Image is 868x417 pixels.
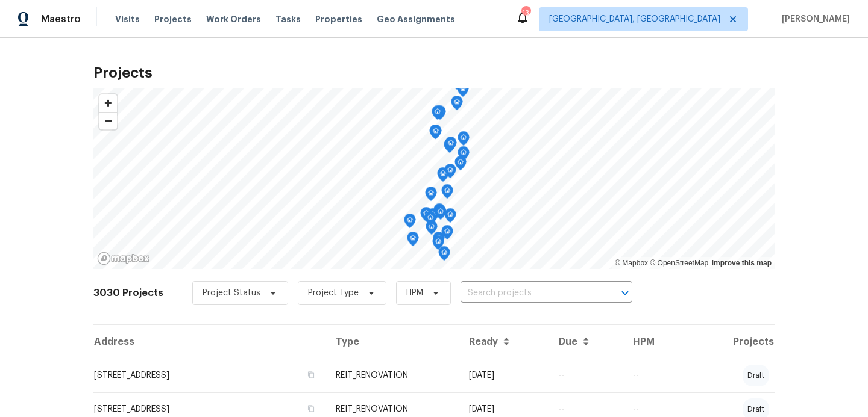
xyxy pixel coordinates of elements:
span: Projects [154,13,192,25]
h2: Projects [93,67,775,79]
div: Map marker [429,125,441,143]
th: Ready [459,325,549,359]
h2: 3030 Projects [93,287,163,299]
td: [STREET_ADDRESS] [93,359,326,392]
span: Geo Assignments [377,13,455,25]
span: [GEOGRAPHIC_DATA], [GEOGRAPHIC_DATA] [549,13,720,25]
div: Map marker [433,232,445,250]
div: draft [743,365,769,386]
span: Maestro [41,13,81,25]
button: Copy Address [306,403,316,414]
td: REIT_RENOVATION [326,359,459,392]
div: Map marker [404,214,416,232]
th: Type [326,325,459,359]
div: Map marker [445,137,457,155]
button: Copy Address [306,369,316,380]
a: Mapbox [615,259,648,267]
span: Zoom out [99,113,117,129]
div: Map marker [435,205,447,224]
div: Map marker [444,138,456,157]
div: Map marker [444,208,456,227]
span: Work Orders [206,13,261,25]
td: [DATE] [459,359,549,392]
div: Map marker [451,96,463,114]
span: Project Status [203,287,260,299]
div: Map marker [441,184,453,203]
div: Map marker [432,105,444,124]
div: Map marker [420,207,432,226]
div: Map marker [430,125,442,143]
a: Mapbox homepage [97,252,150,265]
td: -- [549,359,624,392]
a: OpenStreetMap [650,259,708,267]
div: Map marker [458,146,470,165]
th: HPM [623,325,683,359]
div: Map marker [458,131,470,150]
span: Tasks [275,15,301,23]
th: Address [93,325,326,359]
div: Map marker [427,208,439,227]
th: Projects [684,325,775,359]
div: 13 [521,7,530,19]
th: Due [549,325,624,359]
div: Map marker [441,225,453,244]
div: Map marker [457,82,469,101]
span: [PERSON_NAME] [777,13,850,25]
span: Project Type [308,287,359,299]
input: Search projects [461,284,599,303]
button: Open [617,285,634,301]
span: HPM [406,287,423,299]
div: Map marker [438,246,450,265]
a: Improve this map [712,259,772,267]
div: Map marker [424,211,436,230]
span: Visits [115,13,140,25]
div: Map marker [437,167,449,186]
span: Properties [315,13,362,25]
div: Map marker [425,187,437,205]
div: Map marker [454,156,467,175]
div: Map marker [407,232,419,250]
div: Map marker [432,235,444,254]
button: Zoom out [99,112,117,129]
td: -- [623,359,683,392]
div: Map marker [433,203,445,222]
div: Map marker [444,164,456,182]
button: Zoom in [99,94,117,112]
canvas: Map [93,88,775,269]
